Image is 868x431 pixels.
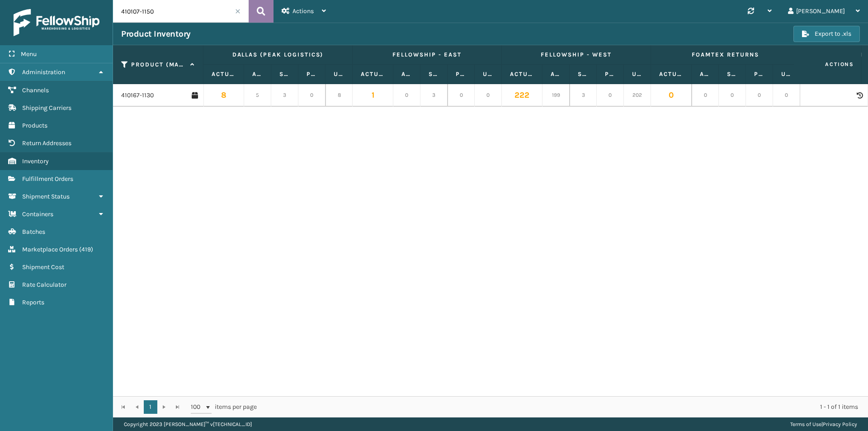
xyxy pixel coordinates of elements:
span: Actions [292,7,314,15]
label: Fellowship - East [361,51,493,59]
span: Menu [21,50,37,58]
span: items per page [191,400,257,414]
label: Available [401,70,412,78]
a: Privacy Policy [823,421,857,427]
td: 0 [719,84,746,107]
span: Shipment Cost [22,263,64,271]
i: Product Activity [857,92,862,99]
td: 0 [448,84,475,107]
label: Safety [429,70,439,78]
label: Available [551,70,561,78]
td: 222 [502,84,542,107]
label: Product (MAIN SKU) [131,61,186,69]
span: Return Addresses [22,139,71,147]
td: 202 [624,84,651,107]
td: 0 [746,84,773,107]
span: 100 [191,403,204,412]
label: Unallocated [632,70,642,78]
td: 0 [692,84,719,107]
label: Safety [727,70,737,78]
label: Unallocated [781,70,792,78]
td: 0 [651,84,692,107]
td: 0 [597,84,624,107]
td: 0 [475,84,502,107]
img: logo [14,9,99,36]
td: 0 [773,84,800,107]
span: Containers [22,210,53,218]
td: 8 [203,84,244,107]
span: Channels [22,86,49,94]
a: 410167-1130 [121,91,154,100]
label: Safety [578,70,588,78]
td: 3 [570,84,597,107]
h3: Product Inventory [121,28,191,39]
td: 199 [542,84,570,107]
label: Pending [605,70,615,78]
span: Batches [22,228,45,236]
label: Fellowship - West [510,51,642,59]
a: 1 [144,400,157,414]
label: Pending [754,70,764,78]
td: 8 [325,84,353,107]
td: 0 [393,84,420,107]
label: Pending [307,70,317,78]
label: Unallocated [334,70,344,78]
label: Actual Quantity [212,70,236,78]
label: Unallocated [483,70,493,78]
td: 3 [271,84,298,107]
td: 0 [298,84,325,107]
span: Marketplace Orders [22,246,78,253]
label: Safety [279,70,290,78]
span: Inventory [22,157,49,165]
label: Available [700,70,710,78]
td: 1 [353,84,393,107]
div: 1 - 1 of 1 items [269,403,858,412]
label: Dallas (Peak Logistics) [212,51,344,59]
label: Actual Quantity [510,70,534,78]
span: Administration [22,68,65,76]
label: Pending [456,70,466,78]
span: Shipment Status [22,193,70,200]
label: Actual Quantity [659,70,683,78]
span: Shipping Carriers [22,104,71,112]
span: ( 419 ) [79,246,93,253]
label: Actual Quantity [361,70,385,78]
p: Copyright 2023 [PERSON_NAME]™ v [TECHNICAL_ID] [124,417,252,431]
div: | [790,417,857,431]
span: Fulfillment Orders [22,175,73,183]
td: 3 [420,84,448,107]
span: Rate Calculator [22,281,66,289]
a: Terms of Use [790,421,821,427]
button: Export to .xls [793,26,860,42]
td: 5 [244,84,271,107]
span: Reports [22,298,44,306]
label: Available [252,70,263,78]
span: Actions [797,57,859,72]
span: Products [22,122,47,129]
label: Foamtex Returns [659,51,792,59]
